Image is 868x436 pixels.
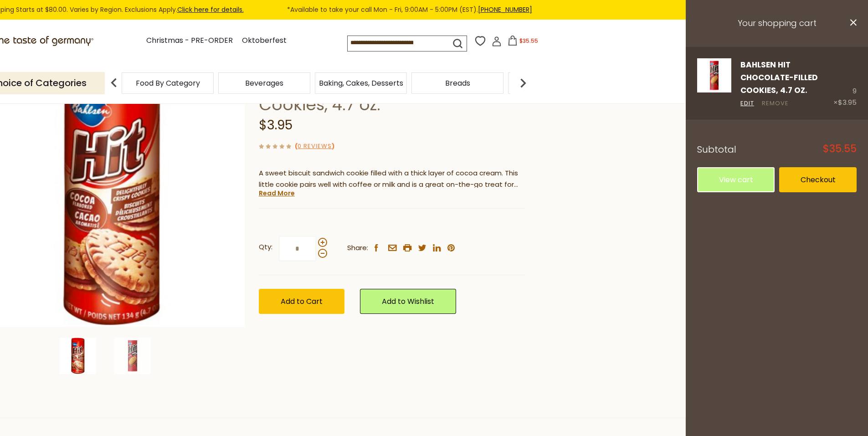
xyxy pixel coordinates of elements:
[478,5,532,14] a: [PHONE_NUMBER]
[779,167,857,192] a: Checkout
[136,80,200,87] a: Food By Category
[259,189,295,198] a: Read More
[295,142,334,150] span: ( )
[177,5,244,14] a: Click here for details.
[514,74,532,92] img: next arrow
[242,35,287,47] a: Oktoberfest
[259,168,525,190] p: A sweet biscuit sandwich cookie filled with a thick layer of cocoa cream. This little cookie pair...
[60,338,96,374] img: Bahlsen Hit Chocolate-Filled Cookies, 4.7 oz.
[279,236,316,261] input: Qty:
[114,338,151,374] img: Bahlsen Hit Chocolate-Filled Cookies
[823,144,857,154] span: $35.55
[445,80,470,87] a: Breads
[519,37,538,45] span: $35.55
[697,167,775,192] a: View cart
[838,97,857,107] span: $3.95
[259,241,272,253] strong: Qty:
[146,35,233,47] a: Christmas - PRE-ORDER
[762,99,789,108] a: Remove
[319,80,403,87] a: Baking, Cakes, Desserts
[298,142,332,151] a: 0 Reviews
[740,59,818,96] a: Bahlsen Hit Chocolate-Filled Cookies, 4.7 oz.
[697,58,731,92] img: Bahlsen Hit Chocolate-Filled Cookies
[347,242,368,254] span: Share:
[833,58,857,109] div: 9 ×
[245,80,283,87] a: Beverages
[259,289,344,314] button: Add to Cart
[281,296,323,307] span: Add to Cart
[105,74,123,92] img: previous arrow
[503,36,542,49] button: $35.55
[259,116,293,134] span: $3.95
[740,99,754,108] a: Edit
[287,5,532,15] span: *Available to take your call Mon - Fri, 9:00AM - 5:00PM (EST).
[360,289,456,314] a: Add to Wishlist
[697,143,736,156] span: Subtotal
[697,58,731,109] a: Bahlsen Hit Chocolate-Filled Cookies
